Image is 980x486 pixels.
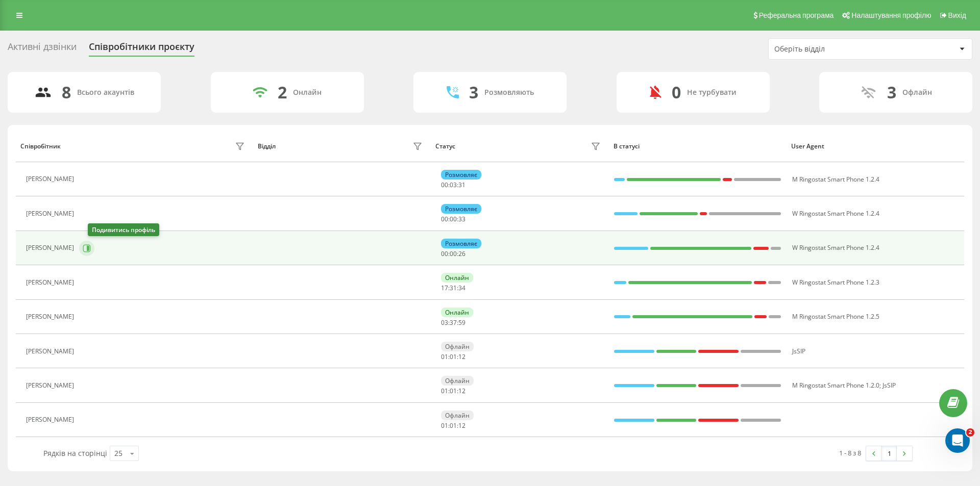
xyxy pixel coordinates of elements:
[792,278,879,287] span: W Ringostat Smart Phone 1.2.3
[441,284,448,292] span: 17
[441,318,448,327] span: 03
[887,83,896,102] div: 3
[26,210,77,217] div: [PERSON_NAME]
[883,381,896,390] span: JsSIP
[441,376,474,386] div: Офлайн
[792,175,879,184] span: M Ringostat Smart Phone 1.2.4
[441,388,465,395] div: : :
[278,83,287,102] div: 2
[441,249,448,258] span: 00
[435,143,455,150] div: Статус
[441,342,474,351] div: Офлайн
[26,348,77,355] div: [PERSON_NAME]
[441,170,481,180] div: Розмовляє
[792,312,879,321] span: M Ringostat Smart Phone 1.2.5
[77,88,134,97] div: Всього акаунтів
[62,83,71,102] div: 8
[458,284,465,292] span: 34
[881,446,897,461] a: 1
[774,45,896,54] div: Оберіть відділ
[441,422,465,429] div: : :
[8,41,77,57] div: Активні дзвінки
[851,11,931,19] span: Налаштування профілю
[441,387,448,395] span: 01
[759,11,834,19] span: Реферальна програма
[458,387,465,395] span: 12
[458,181,465,189] span: 31
[441,273,473,283] div: Онлайн
[450,215,457,223] span: 00
[258,143,276,150] div: Відділ
[441,181,448,189] span: 00
[26,175,77,183] div: [PERSON_NAME]
[687,88,737,97] div: Не турбувати
[458,318,465,327] span: 59
[450,249,457,258] span: 00
[441,308,473,317] div: Онлайн
[792,347,805,355] span: JsSIP
[450,387,457,395] span: 01
[441,319,465,326] div: : :
[43,448,107,458] span: Рядків на сторінці
[114,448,122,458] div: 25
[792,243,879,252] span: W Ringostat Smart Phone 1.2.4
[26,313,77,320] div: [PERSON_NAME]
[293,88,322,97] div: Онлайн
[450,181,457,189] span: 03
[441,352,448,361] span: 01
[26,382,77,389] div: [PERSON_NAME]
[450,352,457,361] span: 01
[839,448,861,458] div: 1 - 8 з 8
[945,428,970,453] iframe: Intercom live chat
[26,416,77,423] div: [PERSON_NAME]
[441,182,465,189] div: : :
[441,421,448,430] span: 01
[791,143,960,150] div: User Agent
[458,249,465,258] span: 26
[88,223,159,236] div: Подивитись профіль
[441,285,465,292] div: : :
[792,381,879,390] span: M Ringostat Smart Phone 1.2.0
[450,318,457,327] span: 37
[484,88,534,97] div: Розмовляють
[792,209,879,218] span: W Ringostat Smart Phone 1.2.4
[441,216,465,223] div: : :
[458,421,465,430] span: 12
[450,421,457,430] span: 01
[20,143,61,150] div: Співробітник
[441,204,481,214] div: Розмовляє
[902,88,932,97] div: Офлайн
[441,215,448,223] span: 00
[26,244,77,251] div: [PERSON_NAME]
[441,353,465,361] div: : :
[441,411,474,420] div: Офлайн
[614,143,782,150] div: В статусі
[89,41,194,57] div: Співробітники проєкту
[458,215,465,223] span: 33
[450,284,457,292] span: 31
[458,352,465,361] span: 12
[441,250,465,258] div: : :
[966,428,974,437] span: 2
[672,83,681,102] div: 0
[469,83,478,102] div: 3
[26,279,77,286] div: [PERSON_NAME]
[948,11,966,19] span: Вихід
[441,239,481,248] div: Розмовляє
